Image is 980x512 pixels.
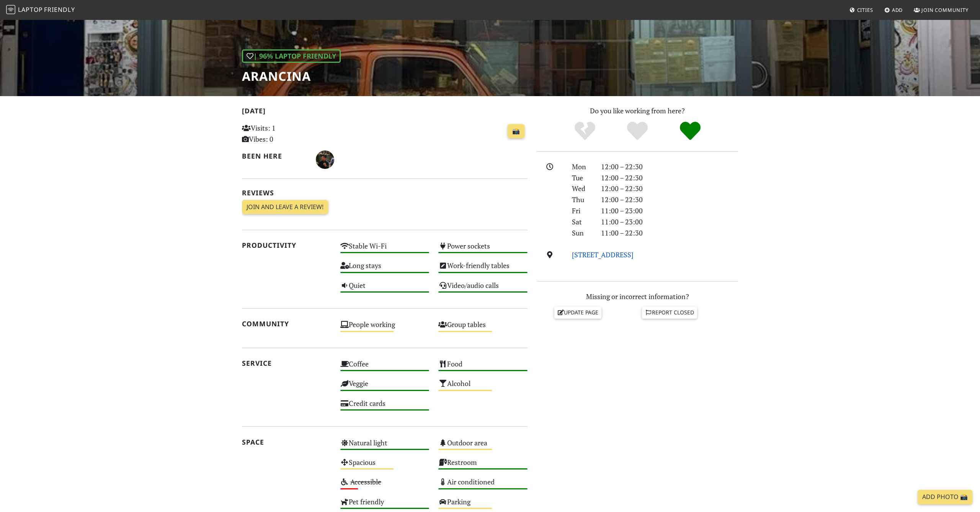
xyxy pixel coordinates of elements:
[911,3,972,17] a: Join Community
[642,307,697,318] a: Report closed
[242,200,328,214] a: Join and leave a review!
[242,107,528,118] h2: [DATE]
[336,259,434,279] div: Long stays
[336,377,434,397] div: Veggie
[6,5,15,14] img: LaptopFriendly
[434,456,532,476] div: Restroom
[892,7,903,13] span: Add
[567,183,596,194] div: Wed
[537,105,738,116] p: Do you like working from here?
[336,456,434,476] div: Spacious
[881,3,906,17] a: Add
[336,397,434,417] div: Credit cards
[44,5,75,14] span: Friendly
[554,307,602,318] a: Update page
[572,250,634,259] a: [STREET_ADDRESS]
[336,358,434,377] div: Coffee
[567,227,596,239] div: Sun
[596,161,743,172] div: 12:00 – 22:30
[596,227,743,239] div: 11:00 – 22:30
[434,476,532,495] div: Air conditioned
[242,241,331,249] h2: Productivity
[242,438,331,446] h2: Space
[567,161,596,172] div: Mon
[242,320,331,328] h2: Community
[316,154,334,164] span: Michele Mortari
[316,150,334,169] img: 3346-michele.jpg
[434,437,532,456] div: Outdoor area
[559,121,611,142] div: No
[567,216,596,227] div: Sat
[336,437,434,456] div: Natural light
[350,477,381,486] s: Accessible
[921,7,969,13] span: Join Community
[567,194,596,205] div: Thu
[596,172,743,183] div: 12:00 – 22:30
[242,152,307,160] h2: Been here
[242,359,331,367] h2: Service
[567,205,596,216] div: Fri
[434,377,532,397] div: Alcohol
[242,123,331,145] p: Visits: 1 Vibes: 0
[434,240,532,259] div: Power sockets
[336,279,434,299] div: Quiet
[242,69,341,83] h1: Arancina
[434,259,532,279] div: Work-friendly tables
[434,358,532,377] div: Food
[664,121,717,142] div: Definitely!
[18,5,43,14] span: Laptop
[857,7,873,13] span: Cities
[596,205,743,216] div: 11:00 – 23:00
[611,121,664,142] div: Yes
[336,318,434,338] div: People working
[242,189,528,197] h2: Reviews
[434,318,532,338] div: Group tables
[596,183,743,194] div: 12:00 – 22:30
[6,3,75,17] a: LaptopFriendly LaptopFriendly
[434,279,532,299] div: Video/audio calls
[596,216,743,227] div: 11:00 – 23:00
[336,240,434,259] div: Stable Wi-Fi
[242,49,341,63] div: | 96% Laptop Friendly
[508,124,524,139] a: 📸
[567,172,596,183] div: Tue
[596,194,743,205] div: 12:00 – 22:30
[846,3,876,17] a: Cities
[537,291,738,302] p: Missing or incorrect information?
